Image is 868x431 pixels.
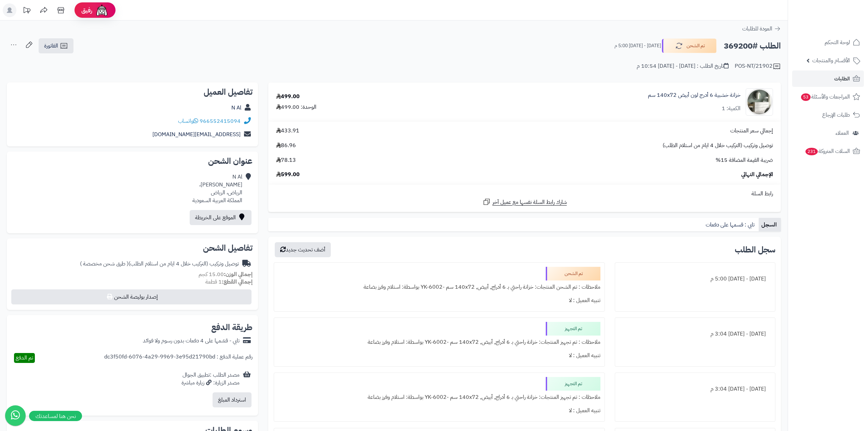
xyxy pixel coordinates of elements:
[12,88,253,96] h2: تفاصيل العميل
[12,157,253,165] h2: عنوان الشحن
[278,349,600,362] div: تنبيه العميل : لا
[792,143,864,159] a: السلات المتروكة231
[746,88,773,116] img: 1746709299-1702541934053-68567865785768-1000x1000-90x90.jpg
[825,38,850,47] span: لوحة التحكم
[44,42,58,50] span: الفاتورة
[648,91,741,99] a: خزانة خشبية 6 أدرج لون أبيض 140x72 سم
[276,142,296,149] span: 86.96
[39,38,73,53] a: الفاتورة
[205,278,253,286] small: 1 قطعة
[792,70,864,87] a: الطلبات
[722,105,741,113] div: الكمية: 1
[801,93,811,101] span: 53
[614,42,661,49] small: [DATE] - [DATE] 5:00 م
[792,34,864,51] a: لوحة التحكم
[276,127,299,135] span: 433.91
[95,3,109,17] img: ai-face.png
[11,289,252,304] button: إصدار بوليصة الشحن
[278,391,600,404] div: ملاحظات : تم تجهيز المنتجات: خزانة راحتي بـ 6 أدراج, أبيض, ‎140x72 سم‏ -YK-6002 بواسطة: استلام وف...
[16,354,33,362] span: تم الدفع
[637,62,729,70] div: تاريخ الطلب : [DATE] - [DATE] 10:54 م
[104,353,253,363] div: رقم عملية الدفع : dc3f50fd-6076-4a29-9969-3e95d21790bd
[190,210,252,225] a: الموقع على الخريطة
[716,156,773,164] span: ضريبة القيمة المضافة 15%
[271,190,778,198] div: رابط السلة
[805,147,818,155] span: 231
[792,107,864,123] a: طلبات الإرجاع
[278,404,600,417] div: تنبيه العميل : لا
[231,104,241,112] a: N Al
[278,294,600,307] div: تنبيه العميل : لا
[492,198,567,206] span: شارك رابط السلة نفسها مع عميل آخر
[742,25,781,33] a: العودة للطلبات
[181,379,240,387] div: مصدر الزيارة: زيارة مباشرة
[800,92,850,102] span: المراجعات والأسئلة
[81,6,92,14] span: رفيق
[276,156,296,164] span: 78.13
[178,117,198,125] a: واتساب
[741,171,773,179] span: الإجمالي النهائي
[80,260,239,268] div: توصيل وتركيب (التركيب خلال 4 ايام من استلام الطلب)
[276,93,300,101] div: 499.00
[735,62,781,70] div: POS-NT/21902
[546,267,600,280] div: تم الشحن
[213,392,252,407] button: استرداد المبلغ
[812,56,850,65] span: الأقسام والمنتجات
[12,244,253,252] h2: تفاصيل الشحن
[199,270,253,278] small: 15.00 كجم
[834,74,850,83] span: الطلبات
[703,218,759,232] a: تابي : قسمها على دفعات
[211,323,253,331] h2: طريقة الدفع
[792,125,864,141] a: العملاء
[546,322,600,336] div: تم التجهيز
[822,14,862,28] img: logo-2.png
[192,173,242,204] div: N Al [PERSON_NAME]، الرياض، الرياض المملكة العربية السعودية
[483,198,567,206] a: شارك رابط السلة نفسها مع عميل آخر
[80,260,128,268] span: ( طرق شحن مخصصة )
[619,327,771,341] div: [DATE] - [DATE] 3:04 م
[200,117,241,125] a: 966552415094
[735,246,775,254] h3: سجل الطلب
[619,382,771,396] div: [DATE] - [DATE] 3:04 م
[836,128,849,138] span: العملاء
[222,278,253,286] strong: إجمالي القطع:
[224,270,253,278] strong: إجمالي الوزن:
[152,130,241,139] a: [EMAIL_ADDRESS][DOMAIN_NAME]
[181,371,240,387] div: مصدر الطلب :تطبيق الجوال
[730,127,773,135] span: إجمالي سعر المنتجات
[662,39,717,53] button: تم الشحن
[275,242,331,257] button: أضف تحديث جديد
[724,39,781,53] h2: الطلب #369200
[276,171,300,179] span: 599.00
[663,142,773,149] span: توصيل وتركيب (التركيب خلال 4 ايام من استلام الطلب)
[143,337,240,345] div: تابي - قسّمها على 4 دفعات بدون رسوم ولا فوائد
[619,272,771,286] div: [DATE] - [DATE] 5:00 م
[742,25,772,33] span: العودة للطلبات
[805,146,850,156] span: السلات المتروكة
[546,377,600,391] div: تم التجهيز
[278,336,600,349] div: ملاحظات : تم تجهيز المنتجات: خزانة راحتي بـ 6 أدراج, أبيض, ‎140x72 سم‏ -YK-6002 بواسطة: استلام وف...
[759,218,781,232] a: السجل
[276,103,316,111] div: الوحدة: 499.00
[18,3,35,19] a: تحديثات المنصة
[822,110,850,120] span: طلبات الإرجاع
[278,280,600,294] div: ملاحظات : تم الشحن المنتجات: خزانة راحتي بـ 6 أدراج, أبيض, ‎140x72 سم‏ -YK-6002 بواسطة: استلام وف...
[792,89,864,105] a: المراجعات والأسئلة53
